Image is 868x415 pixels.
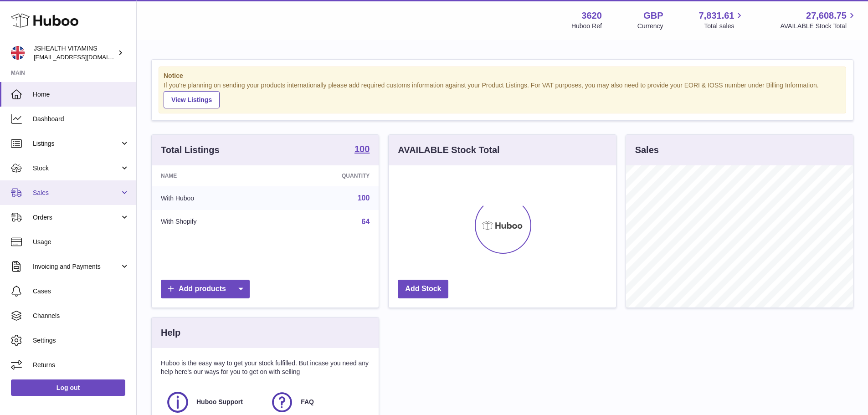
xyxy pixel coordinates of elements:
span: Stock [33,164,120,173]
strong: Notice [164,72,841,80]
div: Currency [637,22,663,31]
span: Home [33,90,129,99]
strong: GBP [643,10,663,22]
a: FAQ [270,390,365,415]
span: Listings [33,139,120,148]
span: 27,608.75 [806,10,847,22]
td: With Shopify [152,210,274,234]
td: With Huboo [152,186,274,210]
a: 27,608.75 AVAILABLE Stock Total [780,10,857,31]
a: 100 [354,144,370,155]
span: 7,831.61 [699,10,734,22]
span: Cases [33,287,129,296]
span: Total sales [704,22,745,31]
span: Orders [33,213,120,222]
h3: Help [161,327,180,339]
a: Huboo Support [165,390,261,415]
a: Log out [11,379,125,396]
div: If you're planning on sending your products internationally please add required customs informati... [164,81,841,108]
div: JSHEALTH VITAMINS [34,44,116,61]
span: Returns [33,361,129,369]
span: Invoicing and Payments [33,262,120,271]
h3: Sales [635,144,659,156]
h3: Total Listings [161,144,220,156]
p: Huboo is the easy way to get your stock fulfilled. But incase you need any help here's our ways f... [161,359,370,376]
a: 64 [362,218,370,225]
th: Quantity [274,165,379,186]
a: Add products [161,280,250,298]
span: Settings [33,336,129,345]
span: Usage [33,238,129,246]
span: Sales [33,189,120,197]
span: AVAILABLE Stock Total [780,22,857,31]
span: [EMAIL_ADDRESS][DOMAIN_NAME] [34,53,134,61]
th: Name [152,165,274,186]
h3: AVAILABLE Stock Total [398,144,499,156]
a: 100 [358,194,370,202]
span: Channels [33,312,129,320]
img: internalAdmin-3620@internal.huboo.com [11,46,25,60]
a: View Listings [164,91,220,108]
div: Huboo Ref [571,22,602,31]
span: FAQ [301,398,314,406]
a: Add Stock [398,280,448,298]
strong: 100 [354,144,370,154]
strong: 3620 [581,10,602,22]
span: Dashboard [33,115,129,123]
a: 7,831.61 Total sales [699,10,745,31]
span: Huboo Support [196,398,243,406]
